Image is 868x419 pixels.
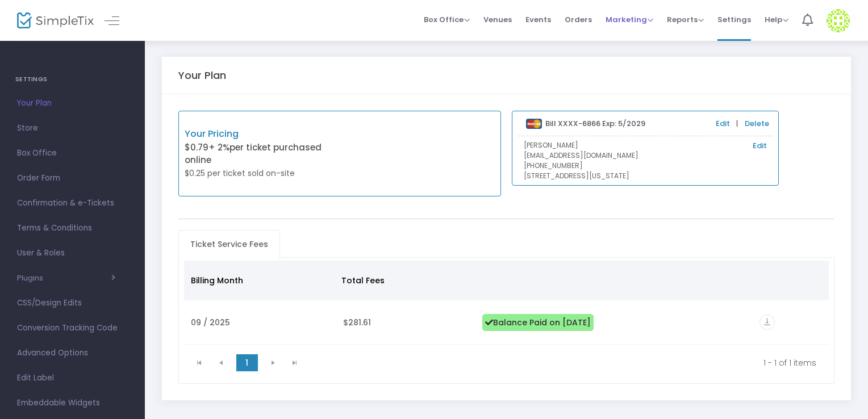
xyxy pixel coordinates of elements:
th: Total Fees [335,261,472,300]
span: CSS/Design Edits [17,296,128,311]
a: Edit [716,118,730,129]
span: Terms & Conditions [17,221,128,236]
p: [PERSON_NAME] [524,140,767,150]
button: Plugins [17,274,115,283]
img: mastercard.png [526,119,542,129]
span: Box Office [17,146,128,161]
span: Ticket Service Fees [183,235,275,253]
h5: Your Plan [178,69,226,82]
span: | [733,118,741,129]
span: $281.61 [343,317,371,328]
span: Orders [565,5,592,34]
a: Edit [753,140,767,152]
p: $0.79 per ticket purchased online [185,141,340,167]
i: vertical_align_bottom [759,315,775,330]
span: Events [525,5,551,34]
b: Bill XXXX-6866 Exp: 5/2029 [545,118,645,129]
p: [EMAIL_ADDRESS][DOMAIN_NAME] [524,150,767,161]
p: Your Pricing [185,127,340,141]
span: Conversion Tracking Code [17,321,128,336]
span: Box Office [424,14,470,25]
span: Store [17,121,128,136]
th: Billing Month [184,261,335,300]
span: Order Form [17,171,128,186]
span: Edit Label [17,371,128,386]
div: Data table [184,261,829,345]
a: Delete [745,118,769,129]
span: Venues [483,5,512,34]
span: Page 1 [236,354,258,371]
span: Confirmation & e-Tickets [17,196,128,211]
span: Reports [667,14,704,25]
kendo-pager-info: 1 - 1 of 1 items [314,357,817,368]
p: [STREET_ADDRESS][US_STATE] [524,171,767,181]
p: $0.25 per ticket sold on-site [185,167,340,179]
span: Embeddable Widgets [17,396,128,410]
a: vertical_align_bottom [759,318,775,329]
span: Settings [717,5,751,34]
span: Help [765,14,788,25]
span: Advanced Options [17,346,128,361]
span: Balance Paid on [DATE] [482,314,594,331]
span: User & Roles [17,246,128,261]
span: Your Plan [17,96,128,111]
span: 09 / 2025 [191,317,230,328]
p: [PHONE_NUMBER] [524,161,767,171]
span: + 2% [208,141,229,153]
h4: SETTINGS [15,68,130,91]
span: Marketing [606,14,653,25]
